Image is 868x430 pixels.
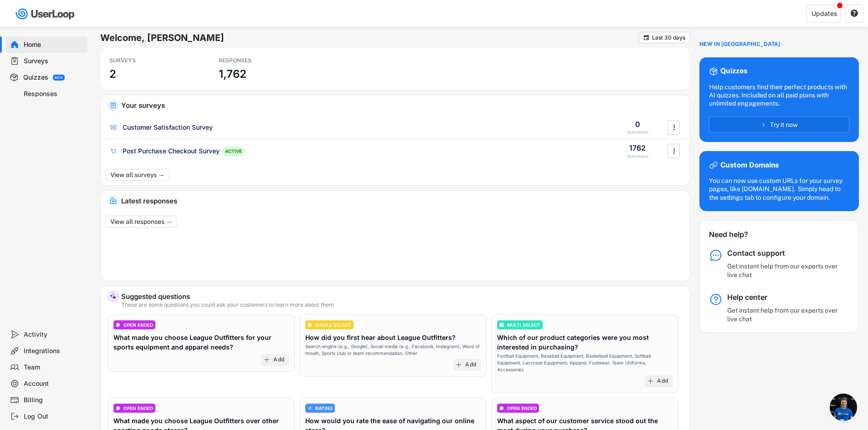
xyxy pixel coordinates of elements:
[219,67,246,81] h3: 1,762
[669,144,678,158] button: 
[315,406,333,410] div: RATING
[123,406,153,410] div: OPEN ENDED
[465,361,476,369] div: Add
[24,330,84,339] div: Activity
[308,406,312,410] img: AdjustIcon.svg
[709,116,849,132] button: Try it now
[629,143,646,153] div: 1762
[727,262,841,278] div: Get instant help from our experts over live chat
[727,306,841,323] div: Get instant help from our experts over live chat
[497,353,673,373] div: Football Equipment, Baseball Equipment, Basketball Equipment, Softball Equipment, Lacrosse Equipm...
[727,248,841,258] div: Contact support
[709,230,772,239] div: Need help?
[308,323,312,327] img: CircleTickMinorWhite.svg
[14,5,78,23] img: userloop-logo-01.svg
[24,412,84,421] div: Log Out
[643,34,650,41] button: 
[105,169,169,181] button: View all surveys →
[673,122,675,132] text: 
[727,293,841,302] div: Help center
[770,121,798,128] span: Try it now
[669,121,678,134] button: 
[673,146,675,156] text: 
[110,197,117,204] img: IncomingMajor.svg
[499,406,504,410] img: ConversationMinor.svg
[709,177,849,202] div: You can now use custom URLs for your survey pages, like [DOMAIN_NAME]. Simply head to the setting...
[851,9,858,17] text: 
[123,123,213,132] div: Customer Satisfaction Survey
[123,323,153,327] div: OPEN ENDED
[507,323,540,327] div: MULTI SELECT
[219,57,301,64] div: RESPONSES
[24,379,84,388] div: Account
[24,90,84,98] div: Responses
[627,130,648,135] div: RESPONSES
[635,119,640,129] div: 0
[110,293,117,300] img: MagicMajor%20%28Purple%29.svg
[121,293,683,300] div: Suggested questions
[709,83,849,108] div: Help customers find their perfect products with AI quizzes. Included on all paid plans with unlim...
[720,66,747,76] div: Quizzes
[497,333,673,352] div: Which of our product categories were you most interested in purchasing?
[657,378,668,385] div: Add
[627,154,648,159] div: RESPONSES
[116,406,120,410] img: ConversationMinor.svg
[644,34,649,41] text: 
[23,73,48,82] div: Quizzes
[499,323,504,327] img: ListMajor.svg
[273,356,284,364] div: Add
[720,161,779,170] div: Custom Domains
[24,40,84,49] div: Home
[109,67,116,81] h3: 2
[850,10,858,18] button: 
[109,57,191,64] div: SURVEYS
[507,406,537,410] div: OPEN ENDED
[652,35,685,40] div: Last 30 days
[222,147,245,156] div: ACTIVE
[24,57,84,66] div: Surveys
[305,333,456,342] div: How did you first hear about League Outfitters?
[55,76,63,79] div: BETA
[116,323,120,327] img: ConversationMinor.svg
[123,147,220,156] div: Post Purchase Checkout Survey
[24,363,84,372] div: Team
[830,394,857,421] div: Open chat
[100,32,639,44] h6: Welcome, [PERSON_NAME]
[113,333,289,352] div: What made you choose League Outfitters for your sports equipment and apparel needs?
[24,396,84,405] div: Billing
[812,10,837,17] div: Updates
[699,41,780,48] div: NEW IN [GEOGRAPHIC_DATA]
[121,102,683,109] div: Your surveys
[121,302,683,308] div: These are some questions you could ask your customers to learn more about them
[305,343,481,357] div: Search engine (e.g., Google), Social media (e.g., Facebook, Instagram), Word of mouth, Sports clu...
[315,323,351,327] div: SINGLE SELECT
[121,197,683,204] div: Latest responses
[105,216,177,228] button: View all responses →
[24,347,84,355] div: Integrations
